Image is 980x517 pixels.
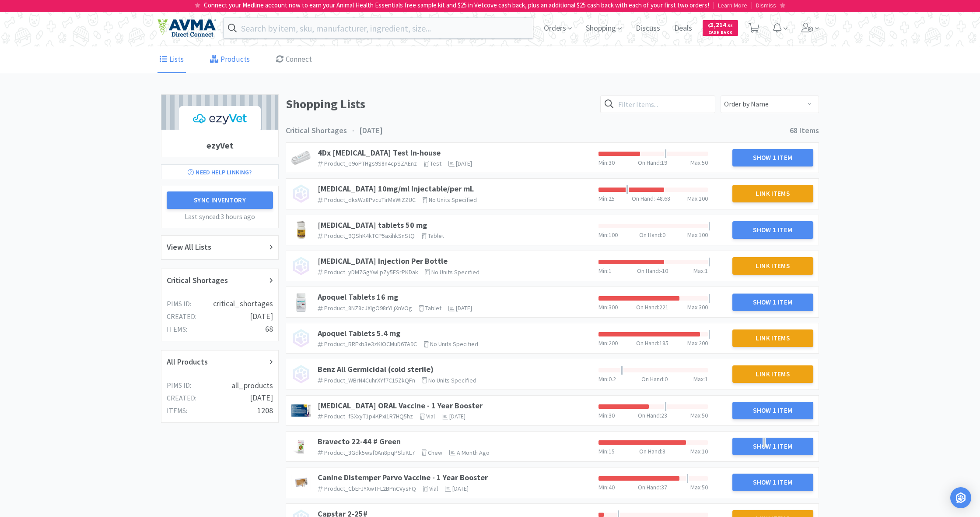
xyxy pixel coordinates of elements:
[167,324,187,335] h5: items:
[324,485,416,492] span: product_CbEFJYXwTFL2BPnCVysFQ
[609,375,616,383] span: 0.2
[452,485,469,492] span: [DATE]
[732,438,814,455] button: Show 1 Item
[632,11,664,46] span: Discuss
[661,483,667,491] span: 37
[430,159,441,167] span: test
[671,25,696,32] a: Deals
[636,339,659,347] span: On Hand :
[732,257,814,275] button: Link Items
[161,134,278,157] h1: ezyVet
[693,375,705,383] span: Max :
[598,447,609,455] span: Min :
[208,46,252,73] a: Products
[224,18,533,38] input: Search by item, sku, manufacturer, ingredient, size...
[324,412,413,420] span: product_fSXxyT1p4KPxi1R7HQ5hz
[291,475,311,490] img: 0a5e420cd5184e2f90ef9b95daa8f631.jpg
[425,304,441,312] span: tablet
[702,411,708,419] span: 50
[428,376,476,384] span: No units specified
[708,21,733,29] span: 3,214
[609,483,615,491] span: 40
[718,1,747,9] span: Learn More
[655,195,670,202] span: -48.68
[324,268,418,276] span: product_yDM7GgYwLpZy5FSrPKDak
[609,195,615,202] span: 25
[286,124,347,137] h3: Critical Shortages
[705,267,708,275] span: 1
[671,11,696,46] span: Deals
[690,159,702,166] span: Max :
[732,474,814,491] button: Show 1 Item
[705,375,708,383] span: 1
[257,404,273,417] h4: 1208
[661,411,667,419] span: 23
[662,447,665,455] span: 8
[167,274,228,287] h2: Critical Shortages
[324,232,415,240] span: product_9QShK4kTCP5axihkSnStQ
[456,159,472,167] span: [DATE]
[598,339,609,347] span: Min :
[609,159,615,166] span: 30
[662,231,665,239] span: 0
[708,23,710,28] span: $
[638,159,661,166] span: On Hand :
[638,411,661,419] span: On Hand :
[609,411,615,419] span: 30
[324,340,417,348] span: product_RRFxb3e3zKIOCMuD67A9C
[428,449,442,457] span: chew
[732,185,814,202] button: Link Items
[660,267,668,275] span: -10
[690,447,702,455] span: Max :
[732,329,814,347] button: Link Items
[600,96,715,113] input: Filter Items...
[157,19,216,37] img: e4e33dab9f054f5782a47901c742baa9_102.png
[598,267,609,275] span: Min :
[598,195,609,202] span: Min :
[756,1,776,9] span: Dismiss
[291,365,311,384] img: no_image.png
[751,1,752,9] span: |
[318,472,488,482] a: Canine Distemper Parvo Vaccine - 1 Year Booster
[732,294,814,311] button: Show 1 Item
[318,364,434,374] a: Benz All Germicidal (cold sterile)
[702,483,708,491] span: 50
[773,226,792,234] span: 1 Item
[429,485,438,492] span: vial
[167,241,211,254] h2: View All Lists
[598,483,609,491] span: Min :
[773,442,792,450] span: 1 Item
[318,400,483,411] a: [MEDICAL_DATA] ORAL Vaccine - 1 Year Booster
[632,25,664,32] a: Discuss
[639,231,662,239] span: On Hand :
[274,46,314,73] a: Connect
[292,437,311,456] img: 093b70fb17964ec5aabefe2162d07de9.jpg
[659,339,668,347] span: 185
[690,411,702,419] span: Max :
[687,339,699,347] span: Max :
[790,125,819,135] span: 68 Items
[639,447,662,455] span: On Hand :
[167,393,196,404] h5: created:
[324,376,415,384] span: product_WBrN4CuhrXYf7C15ZkQFn
[318,148,441,158] a: 4Dx [MEDICAL_DATA] Test In-house
[167,191,273,209] button: Sync Inventory
[291,148,311,167] img: 85c0710ae080418bafc854db1d250bbe_496547.png
[641,375,665,383] span: On Hand :
[167,356,208,368] h2: All Products
[687,303,699,311] span: Max :
[161,164,279,179] a: Need Help Linking?
[456,304,472,312] span: [DATE]
[324,196,416,204] span: product_dksWz8PvcuTirMaWiZZUC
[609,339,618,347] span: 200
[687,195,699,202] span: Max :
[609,231,618,239] span: 100
[699,339,708,347] span: 200
[318,256,448,266] a: [MEDICAL_DATA] Injection Per Bottle
[318,436,401,446] a: Bravecto 22-44 # Green
[598,159,609,166] span: Min :
[702,159,708,166] span: 50
[324,449,415,457] span: product_3Gdk5wsf0An8pqPSluKL7
[429,196,477,204] span: No units specified
[732,221,814,239] button: Show 1 Item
